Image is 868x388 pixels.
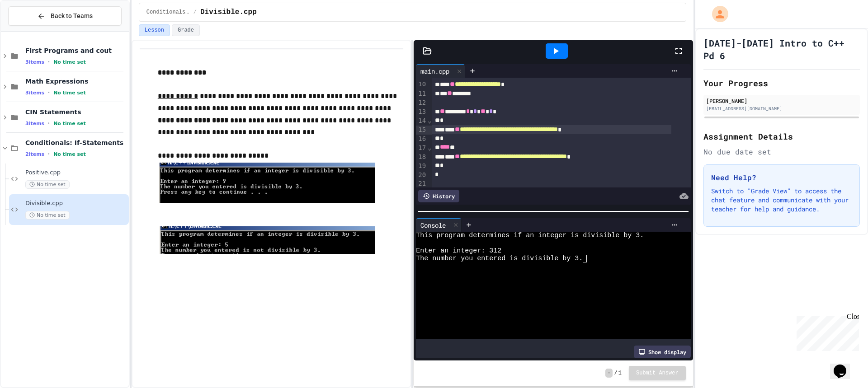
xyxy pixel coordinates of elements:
div: main.cpp [416,64,465,78]
h3: Need Help? [711,172,852,183]
p: Switch to "Grade View" to access the chat feature and communicate with your teacher for help and ... [711,187,852,214]
span: Conditionals: If-Statements [25,139,127,147]
span: This program determines if an integer is divisible by 3. [416,232,644,239]
div: Console [416,220,450,230]
div: Show display [634,346,691,358]
span: - [605,369,612,378]
span: Conditionals: If-Statements [146,9,190,16]
div: 18 [416,153,427,162]
span: 1 [618,369,622,377]
div: No due date set [703,146,860,157]
span: 2 items [25,151,44,157]
span: Math Expressions [25,77,127,85]
span: Fold line [427,117,432,124]
div: [EMAIL_ADDRESS][DOMAIN_NAME] [706,105,857,112]
span: 3 items [25,59,44,65]
div: 15 [416,126,427,135]
iframe: chat widget [830,352,859,379]
span: No time set [53,151,86,157]
span: • [48,89,50,96]
div: 10 [416,80,427,89]
div: 12 [416,98,427,108]
span: The number you entered is divisible by 3. [416,255,583,262]
span: • [48,150,50,158]
div: 13 [416,108,427,117]
span: No time set [53,90,86,96]
span: No time set [25,180,70,189]
span: First Programs and cout [25,47,127,55]
div: 17 [416,144,427,153]
button: Lesson [139,24,170,36]
div: [PERSON_NAME] [706,97,857,105]
span: Enter an integer: 312 [416,247,501,255]
iframe: chat widget [793,313,859,351]
span: Divisible.cpp [200,7,257,18]
button: Back to Teams [8,6,122,26]
div: 21 [416,179,427,188]
div: History [418,190,459,202]
span: Submit Answer [636,369,679,377]
div: 14 [416,117,427,126]
h1: [DATE]-[DATE] Intro to C++ Pd 6 [703,37,860,62]
button: Submit Answer [629,366,686,380]
div: 20 [416,171,427,180]
span: / [614,369,618,377]
div: 16 [416,135,427,144]
div: Console [416,218,462,232]
div: 11 [416,89,427,98]
span: • [48,58,50,65]
span: Back to Teams [51,11,93,21]
span: / [193,9,197,16]
span: Positive.cpp [25,169,127,177]
div: Chat with us now!Close [4,4,62,57]
span: 3 items [25,121,44,126]
span: Divisible.cpp [25,200,127,207]
span: Fold line [427,144,432,151]
span: 3 items [25,90,44,96]
span: No time set [53,59,86,65]
span: • [48,120,50,127]
div: main.cpp [416,66,454,76]
span: No time set [25,211,70,220]
button: Grade [172,24,200,36]
span: No time set [53,121,86,126]
span: CIN Statements [25,108,127,116]
h2: Assignment Details [703,130,860,143]
h2: Your Progress [703,77,860,89]
div: My Account [703,4,731,24]
div: 19 [416,162,427,171]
